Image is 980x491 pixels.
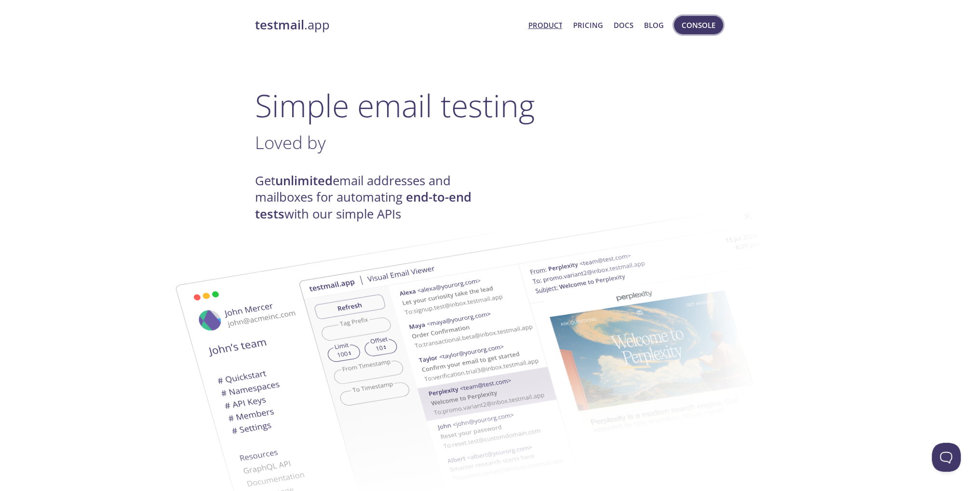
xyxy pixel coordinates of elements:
h4: Get email addresses and mailboxes for automating with our simple APIs [255,173,490,222]
strong: end-to-end tests [255,189,471,222]
a: Blog [644,19,664,31]
span: Console [682,19,715,31]
a: Product [528,19,562,31]
a: testmail.app [255,17,521,33]
button: Console [674,16,723,34]
a: Docs [614,19,633,31]
iframe: Help Scout Beacon - Open [932,443,961,472]
h1: Simple email testing [255,87,725,124]
a: Pricing [573,19,603,31]
strong: unlimited [275,172,333,189]
strong: testmail [255,16,304,33]
span: Loved by [255,130,326,154]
